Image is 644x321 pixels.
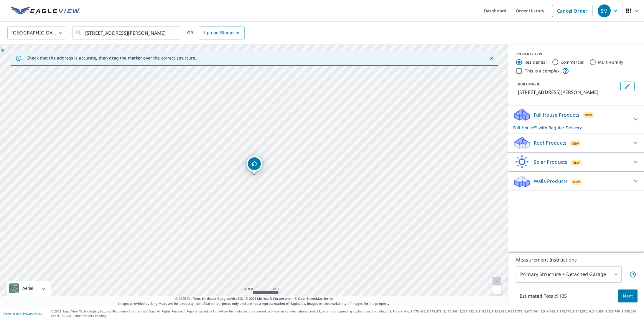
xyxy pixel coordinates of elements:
span: New [572,141,579,146]
p: © 2025 Eagle View Technologies, Inc. and Pictometry International Corp. All Rights Reserved. Repo... [51,309,641,318]
p: Walls Products [534,178,568,185]
span: Next [623,292,633,300]
label: Commercial [561,59,585,65]
p: Full House™ with Regular Delivery [513,125,629,131]
p: Measurement Instructions [516,256,636,263]
p: BUILDING ID [518,82,541,87]
label: Multi-Family [598,59,623,65]
span: New [573,160,580,165]
span: © 2025 TomTom, Earthstar Geographics SIO, © 2025 Microsoft Corporation, © [175,296,333,301]
img: EV Logo [11,6,80,15]
p: Full House Products [534,111,579,118]
div: Full House ProductsNewFull House™ with Regular Delivery [513,108,639,131]
span: Your report will include the primary structure and a detached garage if one exists. [629,271,636,278]
p: | [3,312,42,315]
p: Solar Products [534,158,567,166]
a: Terms of Use [3,312,21,316]
a: Terms [324,296,333,301]
p: Check that the address is accurate, then drag the marker over the correct structure. [27,55,196,61]
div: Aerial [21,281,35,296]
a: Upload Blueprint [199,27,244,39]
a: Current Level 20, Zoom In Disabled [493,277,501,286]
button: Close [488,54,495,62]
p: Estimated Total: $105 [515,289,571,302]
button: Next [618,289,638,303]
a: OpenStreetMap [298,296,323,301]
span: Upload Blueprint [204,29,240,37]
label: Residential [524,59,547,65]
p: Roof Products [534,139,566,146]
a: Privacy Policy [23,312,42,316]
div: Dropped pin, building 1, Residential property, 522 Almonesson Rd Blackwood, NJ 08012 [247,156,262,174]
p: [STREET_ADDRESS][PERSON_NAME] [518,89,618,96]
div: Roof ProductsNew [513,136,639,150]
input: Search by address or latitude-longitude [85,25,169,41]
div: Walls ProductsNew [513,174,639,188]
div: [GEOGRAPHIC_DATA] [7,25,66,41]
a: Current Level 20, Zoom Out [493,286,501,294]
span: New [573,179,580,184]
button: Edit building 1 [620,82,635,91]
span: New [585,113,592,118]
div: PROPERTY TYPE [515,52,637,57]
div: OR [187,27,245,39]
div: SM [598,4,611,17]
label: This is a complex [525,68,560,74]
div: Aerial [7,281,51,296]
a: Cancel Order [552,5,592,17]
div: Primary Structure + Detached Garage [516,266,622,283]
div: Solar ProductsNew [513,155,639,169]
